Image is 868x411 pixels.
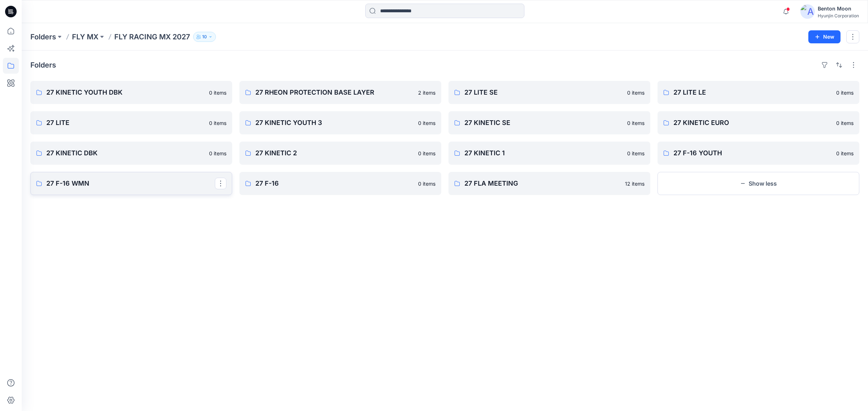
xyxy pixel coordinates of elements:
p: 0 items [209,150,226,157]
h4: Folders [30,61,56,69]
a: FLY MX [72,32,98,42]
p: 0 items [209,89,226,96]
a: 27 F-16 YOUTH0 items [658,142,859,165]
p: 27 LITE [46,118,205,128]
p: 0 items [418,180,435,187]
p: 27 LITE SE [464,87,623,98]
p: 2 items [418,89,435,96]
a: 27 KINETIC DBK0 items [30,142,232,165]
p: 27 KINETIC YOUTH DBK [46,87,205,98]
p: 0 items [418,150,435,157]
p: 27 F-16 YOUTH [673,148,832,158]
p: 27 FLA MEETING [464,178,621,189]
p: 0 items [836,150,854,157]
p: 0 items [209,119,226,127]
a: 27 KINETIC SE0 items [448,111,650,134]
p: 0 items [418,119,435,127]
p: 27 KINETIC SE [464,118,623,128]
img: avatar [800,4,815,19]
a: 27 LITE SE0 items [448,81,650,104]
p: 27 KINETIC YOUTH 3 [255,118,414,128]
div: Hyunjin Corporation [818,13,859,18]
button: Show less [658,172,859,195]
p: 27 KINETIC 2 [255,148,414,158]
p: 0 items [627,89,644,96]
p: 27 LITE LE [673,87,832,98]
a: 27 LITE0 items [30,111,232,134]
a: 27 KINETIC 10 items [448,142,650,165]
a: Folders [30,32,56,42]
p: 27 F-16 [255,178,414,189]
p: 0 items [836,119,854,127]
p: 0 items [836,89,854,96]
a: 27 KINETIC YOUTH 30 items [239,111,441,134]
p: 27 RHEON PROTECTION BASE LAYER [255,87,414,98]
p: 0 items [627,119,644,127]
div: Benton Moon [818,4,859,13]
p: 27 KINETIC DBK [46,148,205,158]
p: 27 KINETIC EURO [673,118,832,128]
a: 27 F-160 items [239,172,441,195]
p: FLY RACING MX 2027 [114,32,190,42]
button: New [808,30,841,43]
a: 27 FLA MEETING12 items [448,172,650,195]
a: 27 KINETIC EURO0 items [658,111,859,134]
p: 27 F-16 WMN [46,178,215,189]
a: 27 F-16 WMN [30,172,232,195]
p: 27 KINETIC 1 [464,148,623,158]
a: 27 LITE LE0 items [658,81,859,104]
p: 10 [202,33,207,41]
a: 27 KINETIC 20 items [239,142,441,165]
p: 0 items [627,150,644,157]
button: 10 [193,32,216,42]
a: 27 KINETIC YOUTH DBK0 items [30,81,232,104]
p: 12 items [625,180,644,187]
a: 27 RHEON PROTECTION BASE LAYER2 items [239,81,441,104]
